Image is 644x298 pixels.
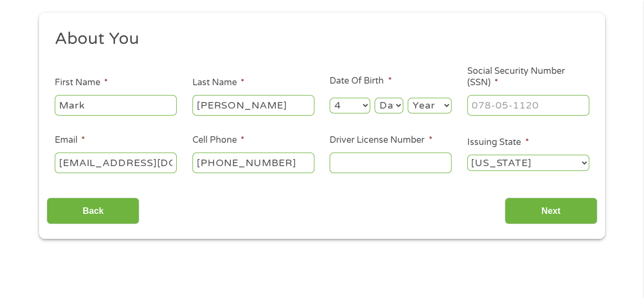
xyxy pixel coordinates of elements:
[55,95,177,116] input: John
[55,135,85,146] label: Email
[47,198,139,224] input: Back
[330,135,432,146] label: Driver License Number
[467,95,589,116] input: 078-05-1120
[55,153,177,173] input: john@gmail.com
[192,135,244,146] label: Cell Phone
[330,75,391,87] label: Date Of Birth
[55,77,108,88] label: First Name
[192,77,244,88] label: Last Name
[55,28,582,50] h2: About You
[192,153,314,173] input: (541) 754-3010
[467,66,589,88] label: Social Security Number (SSN)
[192,95,314,116] input: Smith
[467,137,529,148] label: Issuing State
[505,198,597,224] input: Next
